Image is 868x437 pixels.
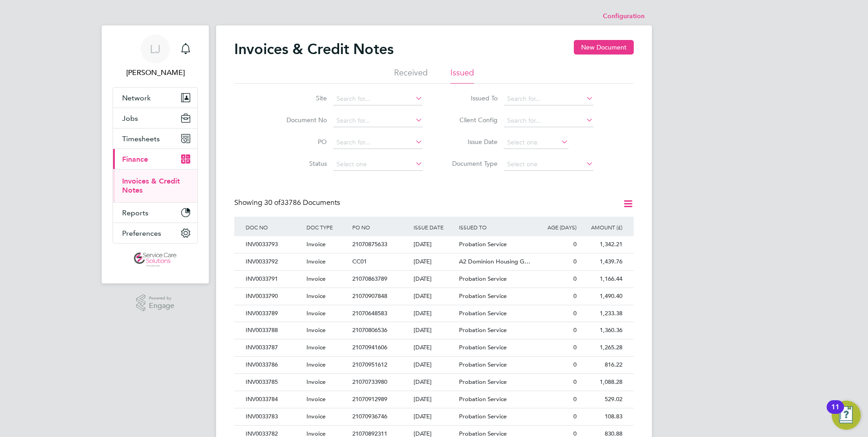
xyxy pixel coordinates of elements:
[264,198,281,207] span: 30 of
[306,326,325,334] span: Invoice
[459,395,507,403] span: Probation Service
[304,217,350,238] div: DOC TYPE
[122,114,138,123] span: Jobs
[113,203,197,223] button: Reports
[573,292,577,300] span: 0
[504,114,593,127] input: Search for...
[459,326,507,334] span: Probation Service
[113,67,198,78] span: Lucy Jolley
[352,309,387,317] span: 21070648583
[113,88,197,108] button: Network
[306,309,325,317] span: Invoice
[122,94,151,102] span: Network
[573,240,577,248] span: 0
[573,395,577,403] span: 0
[275,116,327,124] label: Document No
[579,217,625,238] div: AMOUNT (£)
[450,67,474,84] li: Issued
[306,395,325,403] span: Invoice
[350,217,411,238] div: PO NO
[445,138,498,146] label: Issue Date
[459,412,507,420] span: Probation Service
[445,94,498,102] label: Issued To
[579,357,625,373] div: 816.22
[264,198,340,207] span: 33786 Documents
[411,339,457,356] div: [DATE]
[459,309,507,317] span: Probation Service
[352,361,387,368] span: 21070951612
[275,94,327,102] label: Site
[411,357,457,373] div: [DATE]
[579,408,625,425] div: 108.83
[243,305,304,322] div: INV0033789
[459,275,507,283] span: Probation Service
[573,326,577,334] span: 0
[445,159,498,168] label: Document Type
[333,158,423,171] input: Select one
[122,229,161,238] span: Preferences
[122,155,148,164] span: Finance
[243,374,304,391] div: INV0033785
[411,305,457,322] div: [DATE]
[243,288,304,305] div: INV0033790
[459,343,507,351] span: Probation Service
[306,361,325,368] span: Invoice
[579,253,625,270] div: 1,439.76
[457,217,533,238] div: ISSUED TO
[243,391,304,408] div: INV0033784
[411,217,457,238] div: ISSUE DATE
[579,374,625,391] div: 1,088.28
[113,223,197,243] button: Preferences
[243,217,304,238] div: DOC NO
[113,129,197,149] button: Timesheets
[306,275,325,283] span: Invoice
[533,217,579,238] div: AGE (DAYS)
[352,240,387,248] span: 21070875633
[603,7,645,25] li: Configuration
[459,292,507,300] span: Probation Service
[411,253,457,270] div: [DATE]
[149,302,174,310] span: Engage
[352,343,387,351] span: 21070941606
[352,412,387,420] span: 21070936746
[275,159,327,168] label: Status
[352,258,367,265] span: CC01
[445,116,498,124] label: Client Config
[352,326,387,334] span: 21070806536
[243,339,304,356] div: INV0033787
[504,93,593,105] input: Search for...
[113,169,197,202] div: Finance
[234,198,342,208] div: Showing
[411,271,457,288] div: [DATE]
[459,258,530,265] span: A2 Dominion Housing G…
[579,322,625,339] div: 1,360.36
[573,412,577,420] span: 0
[333,114,423,127] input: Search for...
[352,275,387,283] span: 21070863789
[579,391,625,408] div: 529.02
[579,271,625,288] div: 1,166.44
[411,236,457,253] div: [DATE]
[573,361,577,368] span: 0
[831,407,839,419] div: 11
[459,361,507,368] span: Probation Service
[243,322,304,339] div: INV0033788
[113,108,197,128] button: Jobs
[352,378,387,386] span: 21070733980
[113,35,198,78] a: LJ[PERSON_NAME]
[333,136,423,149] input: Search for...
[113,149,197,169] button: Finance
[411,288,457,305] div: [DATE]
[243,236,304,253] div: INV0033793
[573,258,577,265] span: 0
[122,134,160,143] span: Timesheets
[122,177,180,194] a: Invoices & Credit Notes
[234,40,394,58] h2: Invoices & Credit Notes
[243,357,304,373] div: INV0033786
[134,253,177,267] img: servicecare-logo-retina.png
[102,25,209,283] nav: Main navigation
[306,343,325,351] span: Invoice
[333,93,423,105] input: Search for...
[459,378,507,386] span: Probation Service
[352,395,387,403] span: 21070912989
